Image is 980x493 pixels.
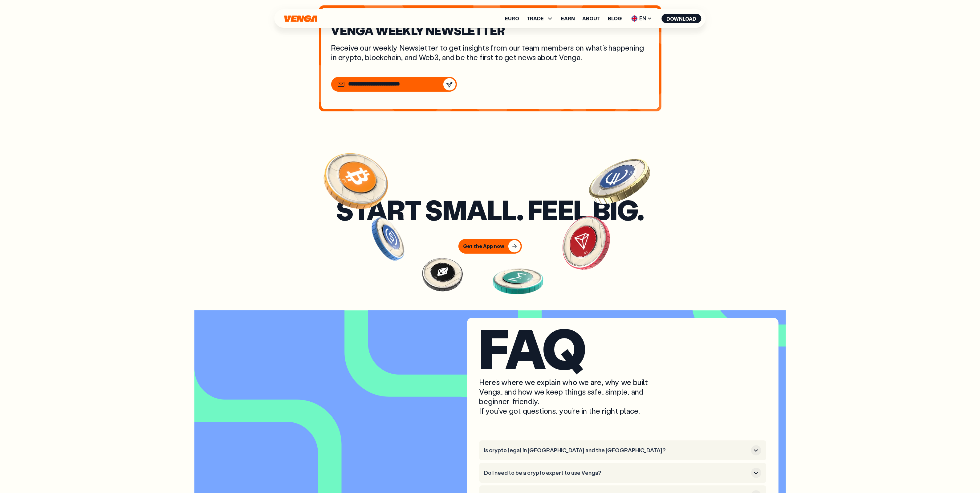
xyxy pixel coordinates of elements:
[547,205,624,281] img: TRX
[629,14,654,23] span: EN
[284,15,318,22] svg: Home
[443,78,456,90] button: Subscribe
[458,239,522,254] button: Get the App now
[486,249,551,309] img: MKR
[336,198,644,222] h3: Start small. Feel big.
[608,16,622,21] a: Blog
[331,25,649,35] h2: VENGA WEEKLY NEWSLETTER
[581,143,659,222] img: EURO
[583,16,601,21] a: About
[484,468,761,478] button: Do I need to be a crypto expert to use Venga?
[484,470,749,476] h3: Do I need to be a crypto expert to use Venga?
[662,14,701,23] button: Download
[361,212,416,267] img: USDC
[310,145,402,226] img: BTC
[527,15,554,22] span: TRADE
[561,16,575,21] a: Earn
[414,246,471,303] img: ETH
[484,445,761,455] button: Is crypto legal in [GEOGRAPHIC_DATA] and the [GEOGRAPHIC_DATA]?
[505,16,519,21] a: Euro
[479,377,667,416] p: Here’s where we explain who we are, why we built Venga, and how we keep things safe, simple, and ...
[632,15,638,22] img: flag-uk
[463,243,505,249] div: Get the App now
[527,16,544,21] span: TRADE
[479,324,766,371] h2: FAQ
[484,447,749,454] h3: Is crypto legal in [GEOGRAPHIC_DATA] and the [GEOGRAPHIC_DATA]?
[331,43,649,62] p: Receive our weekly Newsletter to get insights from our team members on what’s happening in crypto...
